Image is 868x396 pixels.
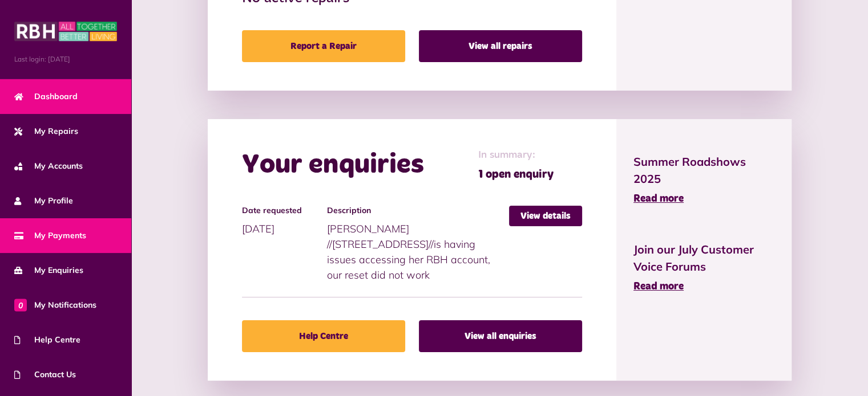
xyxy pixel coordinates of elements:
[633,194,684,204] span: Read more
[14,160,83,172] span: My Accounts
[14,299,27,311] span: 0
[14,264,83,276] span: My Enquiries
[633,153,774,187] span: Summer Roadshows 2025
[242,206,327,236] div: [DATE]
[478,148,554,163] span: In summary:
[14,195,73,207] span: My Profile
[14,54,117,64] span: Last login: [DATE]
[242,320,405,352] a: Help Centre
[14,125,78,137] span: My Repairs
[478,166,554,183] span: 1 open enquiry
[242,30,405,62] a: Report a Repair
[633,281,684,292] span: Read more
[14,91,78,103] span: Dashboard
[242,206,321,215] h4: Date requested
[327,206,509,283] div: [PERSON_NAME] //[STREET_ADDRESS]//is having issues accessing her RBH account, our reset did not work
[242,149,424,182] h2: Your enquiries
[14,230,86,242] span: My Payments
[327,206,503,215] h4: Description
[419,30,582,62] a: View all repairs
[14,299,96,311] span: My Notifications
[419,320,582,352] a: View all enquiries
[14,369,76,381] span: Contact Us
[633,241,774,295] a: Join our July Customer Voice Forums Read more
[509,206,582,226] a: View details
[633,153,774,207] a: Summer Roadshows 2025 Read more
[633,241,774,275] span: Join our July Customer Voice Forums
[14,20,117,43] img: MyRBH
[14,334,80,346] span: Help Centre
